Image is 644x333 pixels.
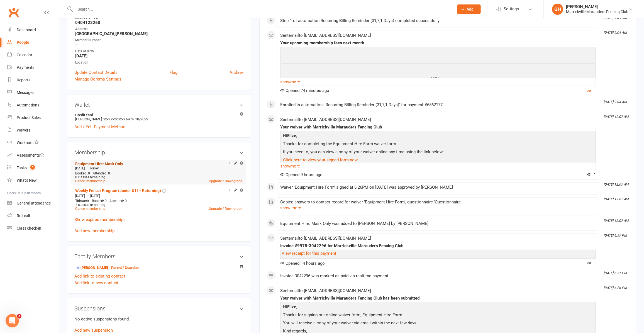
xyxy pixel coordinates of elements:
i: [DATE] 6:57 PM [604,234,627,237]
a: Equipment Hire: Mask Only [75,162,123,166]
div: Your waiver with Marrickville Marauders Fencing Club has been submitted [280,296,596,301]
div: Enrolled in automation: 'Recurring Billing Reminder (31,7,1 Days)' for payment #6562177 [280,103,596,107]
span: Opened 14 hours ago [280,261,325,266]
span: Add [467,7,474,11]
a: Assessments [7,149,59,162]
button: Add [457,4,481,14]
div: Invoice #9978-3042296 for Marrickville Marauders Fencing Club [280,244,596,248]
a: Cancel membership [75,179,105,183]
h3: Suspensions [74,305,243,312]
p: Thanks for signing our online waiver form, Equipment Hire Form. [282,312,594,320]
strong: Elize [287,304,296,309]
a: Upgrade / Downgrade [209,179,242,183]
span: 3 [17,314,21,319]
a: Reports [7,74,59,86]
a: Tasks 5 [7,162,59,174]
i: [DATE] 12:07 AM [604,219,629,223]
a: Weekly Fencer Program (Junior U11 - Returning) [75,188,161,193]
div: week [74,199,91,203]
div: Your waiver with Marrickville Marauders Fencing Club [280,125,596,130]
span: Opened 9 hours ago [280,172,323,177]
i: [DATE] 9:04 AM [604,100,627,104]
div: Class check-in [17,226,41,230]
a: What's New [7,174,59,187]
p: Thanks for completing the Equipment Hire Form waiver form. [282,140,594,149]
i: [DATE] 12:07 AM [604,183,629,186]
div: People [17,40,29,45]
button: 1 [587,88,596,95]
span: 1 [587,261,596,266]
div: General attendance [17,201,51,205]
div: Assessments [17,153,44,157]
span: Hi [431,77,435,82]
h3: Wallet [74,102,243,108]
h3: Membership [74,149,243,155]
strong: Elize [287,133,296,138]
strong: Credit card [75,113,241,117]
div: Date of Birth [75,49,243,54]
div: Waivers [17,128,30,132]
span: [DATE] [90,194,100,198]
a: Manage Comms Settings [74,76,121,82]
h3: Family Members [74,253,243,259]
div: — [74,194,243,198]
a: Upgrade / Downgrade [209,207,242,211]
span: Opened 24 minutes ago [280,88,329,93]
span: Sent email to [EMAIL_ADDRESS][DOMAIN_NAME] [280,117,371,122]
div: Automations [17,103,39,107]
span: Sent email to [EMAIL_ADDRESS][DOMAIN_NAME] [280,236,371,241]
span: Never [90,166,99,170]
a: View receipt for this payment [282,251,336,256]
a: Messages [7,86,59,99]
a: Add new suspension [74,328,113,333]
div: Tasks [17,166,27,170]
span: xxxx xxxx xxxx 6474 [103,117,134,121]
a: Clubworx [7,6,21,20]
div: Location [75,60,243,65]
div: Product Sales [17,115,41,120]
a: show more [280,162,596,170]
div: Your upcoming membership fees next month [280,41,596,45]
a: Add link to new contact [74,279,118,286]
strong: 0404123260 [75,20,243,25]
a: Workouts [7,137,59,149]
a: People [7,36,59,49]
a: [PERSON_NAME] - Parent / Guardian [75,265,139,271]
a: Roll call [7,210,59,222]
div: [PERSON_NAME] [566,4,628,9]
p: You will receive a copy of your waiver via email within the next few days. [282,320,594,328]
i: [DATE] 6:26 PM [604,286,627,290]
div: Roll call [17,213,30,218]
span: 1 [587,172,596,177]
i: [DATE] 9:04 AM [604,31,627,35]
i: [DATE] 12:07 AM [604,115,629,119]
p: Hi , [282,303,594,312]
a: Click here to view your signed form now [283,157,358,162]
div: Dashboard [17,28,36,32]
a: Add new membership [74,228,114,233]
a: show more [280,78,596,86]
a: Cancel membership [75,207,105,211]
span: 0 classes remaining [75,175,105,179]
a: Add / Edit Payment Method [74,123,125,130]
span: 1 classes remaining [75,203,105,207]
a: Calendar [7,49,59,61]
div: Elize [282,77,594,82]
div: Workouts [17,140,33,145]
a: Payments [7,61,59,74]
span: Sent email to [EMAIL_ADDRESS][DOMAIN_NAME] [280,33,371,38]
span: Attended: 0 [93,171,110,175]
a: Automations [7,99,59,111]
a: Product Sales [7,111,59,124]
div: Waiver 'Equipment Hire Form' signed at 6:26PM on [DATE] was approved by [PERSON_NAME] [280,185,596,190]
span: This [75,199,82,203]
a: Show expired memberships [74,217,126,222]
a: Update Contact Details [74,69,118,76]
p: Hi , [282,132,594,140]
div: Equipment Hire: Mask Only was added to [PERSON_NAME] by [PERSON_NAME] [280,221,596,226]
span: Booked: 0 [92,199,107,203]
div: Calendar [17,53,32,57]
strong: - [75,42,243,47]
span: 5 [30,165,35,170]
a: Flag [170,69,177,76]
